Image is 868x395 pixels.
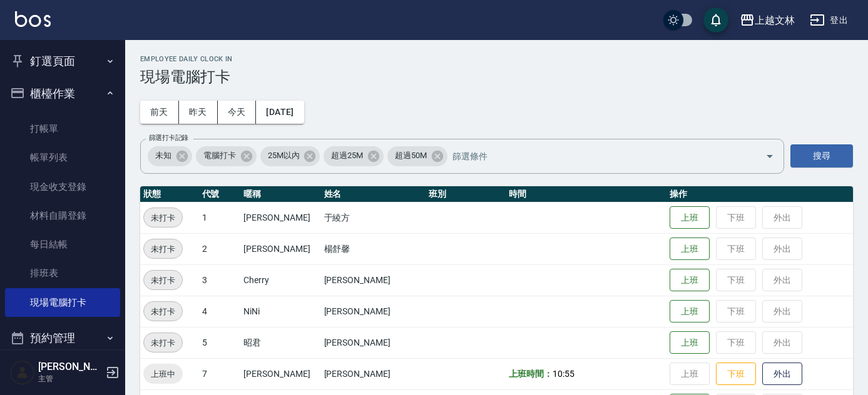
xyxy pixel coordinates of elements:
div: 超過50M [387,146,447,166]
td: 3 [199,264,241,296]
button: 上班 [670,269,710,292]
button: 櫃檯作業 [5,77,120,110]
button: 下班 [716,362,756,386]
span: 上班中 [143,367,183,381]
button: 外出 [762,362,802,386]
td: [PERSON_NAME] [240,202,320,233]
button: 上班 [670,300,710,323]
button: 上班 [670,331,710,354]
th: 代號 [199,186,241,202]
td: [PERSON_NAME] [321,358,426,389]
button: save [703,7,728,32]
td: [PERSON_NAME] [321,296,426,327]
button: 今天 [218,101,257,124]
span: 25M以內 [260,149,307,162]
span: 超過50M [387,149,434,162]
label: 篩選打卡記錄 [149,133,188,142]
td: 7 [199,358,241,389]
span: 電腦打卡 [196,149,243,162]
span: 10:55 [553,369,574,379]
button: 上越文林 [735,7,800,33]
p: 主管 [38,373,102,384]
div: 未知 [148,146,192,166]
td: [PERSON_NAME] [240,358,320,389]
td: [PERSON_NAME] [321,264,426,296]
a: 排班表 [5,259,120,287]
input: 篩選條件 [449,145,743,167]
div: 電腦打卡 [196,146,257,166]
th: 班別 [426,186,506,202]
td: [PERSON_NAME] [240,233,320,264]
button: [DATE] [256,101,304,124]
button: 釘選頁面 [5,45,120,77]
span: 未打卡 [144,305,182,318]
td: 昭君 [240,327,320,358]
th: 姓名 [321,186,426,202]
button: 預約管理 [5,322,120,354]
td: 4 [199,296,241,327]
span: 未打卡 [144,242,182,256]
h2: Employee Daily Clock In [140,55,853,63]
th: 狀態 [140,186,199,202]
a: 現金收支登錄 [5,172,120,201]
h3: 現場電腦打卡 [140,68,853,86]
span: 未打卡 [144,336,182,349]
img: Person [10,360,35,385]
td: NiNi [240,296,320,327]
span: 超過25M [324,149,370,162]
td: [PERSON_NAME] [321,327,426,358]
div: 上越文林 [755,12,795,28]
td: 楊舒馨 [321,233,426,264]
th: 操作 [666,186,853,202]
img: Logo [15,11,51,27]
button: 上班 [670,237,710,261]
td: 5 [199,327,241,358]
button: 昨天 [179,101,218,124]
a: 帳單列表 [5,143,120,172]
td: 2 [199,233,241,264]
button: 上班 [670,206,710,229]
td: 于綾方 [321,202,426,233]
b: 上班時間： [509,369,553,379]
td: 1 [199,202,241,233]
a: 打帳單 [5,114,120,143]
th: 時間 [506,186,666,202]
td: Cherry [240,264,320,296]
div: 超過25M [324,146,384,166]
button: 前天 [140,101,179,124]
a: 現場電腦打卡 [5,288,120,317]
span: 未知 [148,149,179,162]
div: 25M以內 [260,146,320,166]
a: 每日結帳 [5,230,120,259]
button: 搜尋 [790,144,853,167]
a: 材料自購登錄 [5,201,120,230]
span: 未打卡 [144,274,182,287]
button: Open [760,146,780,166]
span: 未打卡 [144,211,182,224]
button: 登出 [805,9,853,32]
h5: [PERSON_NAME] [38,361,102,373]
th: 暱稱 [240,186,320,202]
